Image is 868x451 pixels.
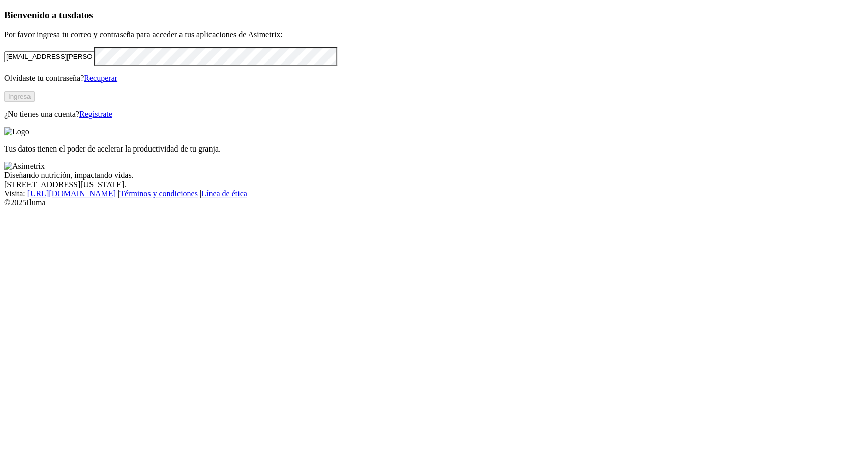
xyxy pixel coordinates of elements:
div: © 2025 Iluma [4,198,864,207]
h3: Bienvenido a tus [4,10,864,21]
p: Tus datos tienen el poder de acelerar la productividad de tu granja. [4,144,864,154]
a: [URL][DOMAIN_NAME] [27,189,116,198]
a: Términos y condiciones [119,189,198,198]
a: Recuperar [84,74,117,82]
img: Asimetrix [4,162,45,171]
p: ¿No tienes una cuenta? [4,110,864,119]
a: Línea de ética [201,189,247,198]
div: Visita : | | [4,189,864,198]
div: [STREET_ADDRESS][US_STATE]. [4,180,864,189]
img: Logo [4,127,29,136]
div: Diseñando nutrición, impactando vidas. [4,171,864,180]
p: Por favor ingresa tu correo y contraseña para acceder a tus aplicaciones de Asimetrix: [4,30,864,39]
input: Tu correo [4,51,94,62]
p: Olvidaste tu contraseña? [4,74,864,83]
button: Ingresa [4,91,35,102]
a: Regístrate [79,110,112,118]
span: datos [71,10,93,20]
